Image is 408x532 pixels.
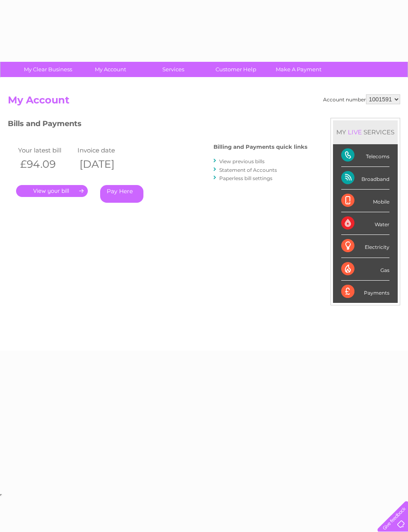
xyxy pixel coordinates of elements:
h4: Billing and Payments quick links [213,144,307,150]
div: Payments [341,281,389,303]
div: Account number [323,94,400,104]
div: LIVE [346,128,363,136]
div: Telecoms [341,144,389,167]
a: Services [139,62,207,77]
a: My Clear Business [14,62,82,77]
a: . [16,185,88,197]
div: Broadband [341,167,389,190]
td: Invoice date [75,145,135,156]
h3: Bills and Payments [8,118,307,132]
a: Make A Payment [265,62,333,77]
div: Mobile [341,190,389,212]
a: View previous bills [219,158,265,164]
a: Customer Help [202,62,270,77]
td: Your latest bill [16,145,75,156]
div: Electricity [341,235,389,258]
a: Pay Here [100,185,143,203]
h2: My Account [8,94,400,110]
div: MY SERVICES [333,120,398,144]
a: Statement of Accounts [219,167,277,173]
div: Gas [341,258,389,281]
a: Paperless bill settings [219,175,272,181]
div: Water [341,212,389,235]
th: £94.09 [16,156,75,173]
a: My Account [77,62,145,77]
th: [DATE] [75,156,135,173]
